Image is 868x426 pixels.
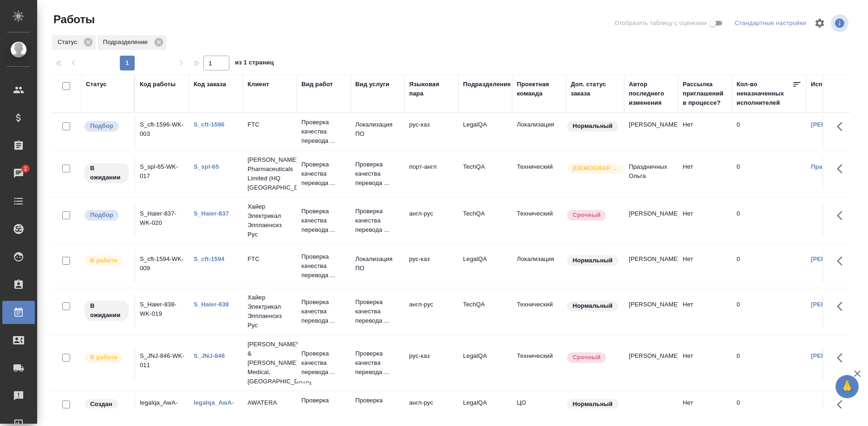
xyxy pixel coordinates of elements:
[248,80,269,89] div: Клиент
[573,301,613,311] p: Нормальный
[573,353,600,362] p: Срочный
[831,115,854,138] button: Здесь прячутся важные кнопки
[2,162,35,185] a: 2
[301,396,346,424] p: Проверка тестового задания ...
[194,163,219,170] a: S_spl-65
[512,250,566,282] td: Локализация
[248,254,292,264] p: FTC
[194,352,225,359] a: S_JNJ-846
[90,121,113,131] p: Подбор
[732,347,806,379] td: 0
[301,252,346,280] p: Проверка качества перевода ...
[732,394,806,426] td: 0
[512,347,566,379] td: Технический
[355,207,400,235] p: Проверка качества перевода ...
[355,396,400,424] p: Проверка тестового задания ...
[86,80,107,89] div: Статус
[678,115,732,148] td: Нет
[90,210,113,220] p: Подбор
[624,295,678,328] td: [PERSON_NAME]
[678,204,732,237] td: Нет
[194,399,234,415] a: legalqa_AwA-1831
[624,115,678,148] td: [PERSON_NAME]
[678,158,732,190] td: Нет
[512,295,566,328] td: Технический
[458,115,512,148] td: LegalQA
[732,16,809,31] div: split button
[831,158,854,180] button: Здесь прячутся важные кнопки
[831,347,854,369] button: Здесь прячутся важные кнопки
[405,295,458,328] td: англ-рус
[458,295,512,328] td: TechQA
[90,256,117,265] p: В работе
[811,352,862,359] a: [PERSON_NAME]
[194,80,226,89] div: Код заказа
[301,160,346,188] p: Проверка качества перевода ...
[678,394,732,426] td: Нет
[194,255,224,262] a: S_cft-1594
[831,204,854,227] button: Здесь прячутся важные кнопки
[84,209,130,222] div: Можно подбирать исполнителей
[90,353,117,362] p: В работе
[831,250,854,272] button: Здесь прячутся важные кнопки
[301,80,333,89] div: Вид работ
[571,80,620,98] div: Доп. статус заказа
[194,301,229,308] a: S_Haier-838
[84,398,130,411] div: Заказ еще не согласован с клиентом, искать исполнителей рано
[140,80,176,89] div: Код работы
[90,164,123,182] p: В ожидании
[811,301,862,308] a: [PERSON_NAME]
[811,255,862,262] a: [PERSON_NAME]
[732,204,806,237] td: 0
[301,349,346,377] p: Проверка качества перевода ...
[135,158,189,190] td: S_spl-65-WK-017
[248,155,292,192] p: [PERSON_NAME] Pharmaceuticals Limited (HQ [GEOGRAPHIC_DATA])
[84,120,130,133] div: Можно подбирать исполнителей
[52,35,96,50] div: Статус
[624,250,678,282] td: [PERSON_NAME]
[405,204,458,237] td: англ-рус
[355,298,400,325] p: Проверка качества перевода ...
[135,250,189,282] td: S_cft-1594-WK-009
[135,115,189,148] td: S_cft-1596-WK-003
[355,80,390,89] div: Вид услуги
[458,394,512,426] td: LegalQA
[831,295,854,318] button: Здесь прячутся важные кнопки
[355,349,400,377] p: Проверка качества перевода ...
[248,293,292,330] p: Хайер Электрикал Эпплаенсиз Рус
[624,158,678,190] td: Праздничных Ольга
[573,121,613,131] p: Нормальный
[405,250,458,282] td: рус-каз
[811,80,852,89] div: Исполнитель
[614,19,707,28] span: Отобразить таблицу с оценками
[84,351,130,364] div: Исполнитель выполняет работу
[248,398,292,407] p: AWATERA
[573,164,619,173] p: [DEMOGRAPHIC_DATA]
[135,295,189,328] td: S_Haier-838-WK-019
[624,204,678,237] td: [PERSON_NAME]
[194,121,224,128] a: S_cft-1596
[235,57,274,70] span: из 1 страниц
[512,158,566,190] td: Технический
[624,347,678,379] td: [PERSON_NAME]
[512,204,566,237] td: Технический
[811,121,862,128] a: [PERSON_NAME]
[135,394,189,426] td: legalqa_AwA-1831-WK-028
[90,400,112,409] p: Создан
[737,80,792,108] div: Кол-во неназначенных исполнителей
[512,115,566,148] td: Локализация
[84,254,130,267] div: Исполнитель выполняет работу
[135,347,189,379] td: S_JNJ-846-WK-011
[512,394,566,426] td: ЦО
[678,295,732,328] td: Нет
[678,347,732,379] td: Нет
[517,80,561,98] div: Проектная команда
[405,394,458,426] td: англ-рус
[405,347,458,379] td: рус-каз
[355,160,400,188] p: Проверка качества перевода ...
[732,295,806,328] td: 0
[248,202,292,239] p: Хайер Электрикал Эпплаенсиз Рус
[573,210,600,220] p: Срочный
[355,254,400,273] p: Локализация ПО
[409,80,454,98] div: Языковая пара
